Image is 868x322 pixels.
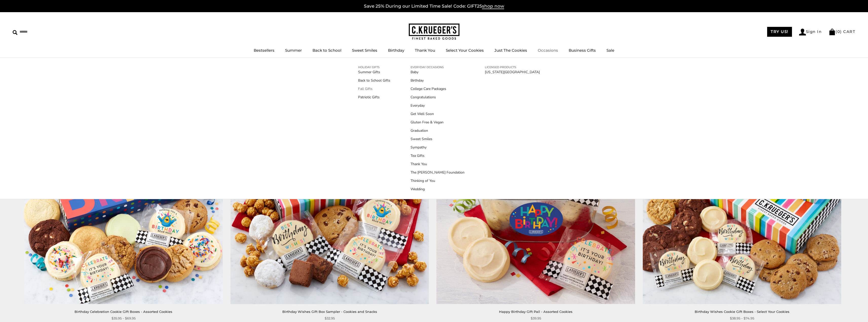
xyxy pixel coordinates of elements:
a: Business Gifts [569,48,596,53]
a: College Care Packages [411,86,465,91]
input: Search [13,28,73,36]
a: Birthday Wishes Cookie Gift Boxes - Select Your Cookies [695,310,789,314]
a: Graduation [411,128,465,133]
a: Select Your Cookies [446,48,484,53]
a: Thinking of You [411,178,465,183]
a: Bestsellers [254,48,274,53]
a: Get Well Soon [411,111,465,117]
a: Birthday [388,48,404,53]
img: C.KRUEGER'S [409,24,459,40]
a: Congratulations [411,94,465,100]
a: TRY US! [767,27,792,37]
a: Sympathy [411,145,465,150]
a: Sweet Smiles [411,136,465,142]
a: The [PERSON_NAME] Foundation [411,170,465,175]
a: Birthday Celebration Cookie Gift Boxes - Assorted Cookies [75,310,172,314]
a: Birthday Wishes Gift Box Sampler - Cookies and Snacks [282,310,377,314]
a: Patriotic Gifts [358,94,390,100]
a: Thank You [411,161,465,167]
a: Sign In [799,29,822,35]
a: EVERYDAY OCCASIONS [411,65,465,69]
a: LICENSED PRODUCTS [485,65,540,69]
a: HOLIDAY GIFTS [358,65,390,69]
a: Fall Gifts [358,86,390,91]
img: Account [799,29,806,35]
img: Search [13,30,17,35]
span: $39.95 [531,316,541,321]
a: Everyday [411,103,465,108]
img: Birthday Wishes Gift Box Sampler - Cookies and Snacks [230,106,429,304]
a: Just The Cookies [494,48,527,53]
a: Tea Gifts [411,153,465,158]
a: Gluten Free & Vegan [411,120,465,125]
a: [US_STATE][GEOGRAPHIC_DATA] [485,69,540,75]
img: Birthday Celebration Cookie Gift Boxes - Assorted Cookies [24,106,223,304]
span: 0 [837,29,840,34]
a: Birthday [411,78,465,83]
a: Sweet Smiles [352,48,377,53]
a: Summer Gifts [358,69,390,75]
img: Happy Birthday Gift Pail - Assorted Cookies [437,106,635,304]
a: Save 25% During our Limited Time Sale! Code: GIFT25shop now [364,4,504,9]
a: (0) CART [829,29,855,34]
img: Birthday Wishes Cookie Gift Boxes - Select Your Cookies [643,106,841,304]
img: Bag [829,29,836,35]
a: Happy Birthday Gift Pail - Assorted Cookies [499,310,572,314]
a: Back to School [312,48,341,53]
a: Back to School Gifts [358,78,390,83]
a: Summer [285,48,302,53]
span: $38.95 - $74.95 [730,316,754,321]
a: Sale [606,48,614,53]
a: Wedding [411,186,465,192]
span: $32.95 [325,316,335,321]
a: Occasions [538,48,558,53]
a: Baby [411,69,465,75]
span: $35.95 - $69.95 [112,316,136,321]
span: shop now [482,4,504,9]
a: Thank You [415,48,435,53]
